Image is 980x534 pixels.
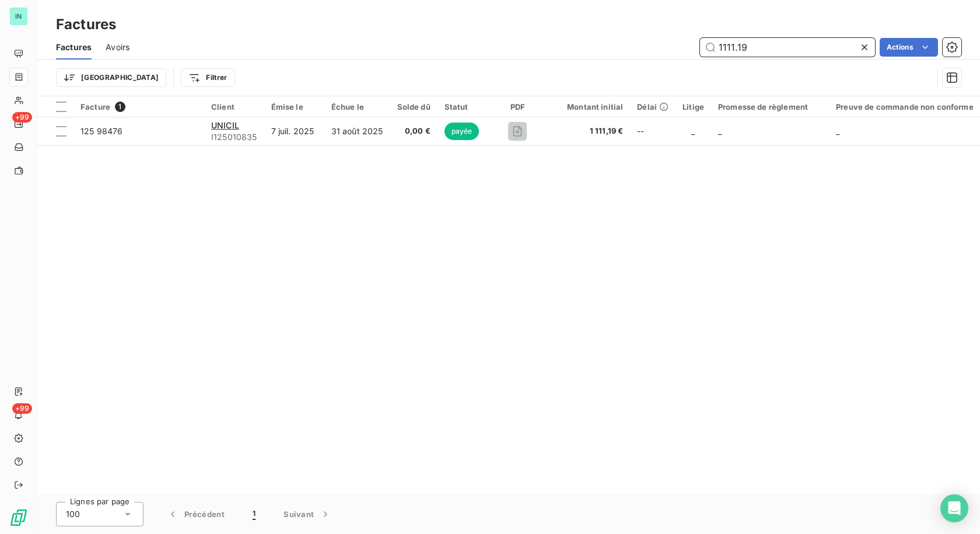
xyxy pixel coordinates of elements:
div: Montant initial [553,102,623,111]
span: payée [444,123,480,140]
button: Filtrer [181,68,235,87]
button: Suivant [269,502,345,526]
button: [GEOGRAPHIC_DATA] [56,68,166,87]
span: UNICIL [211,120,239,130]
img: Logo LeanPay [9,508,28,527]
td: 7 juil. 2025 [264,117,324,145]
span: 1 111,19 € [553,125,623,137]
div: Client [211,102,257,111]
input: Rechercher [700,38,875,57]
div: Statut [444,102,482,111]
button: Précédent [153,502,239,526]
div: Litige [682,102,704,111]
div: Délai [637,102,668,111]
td: 31 août 2025 [324,117,390,145]
div: Promesse de règlement [718,102,822,111]
h3: Factures [56,14,116,35]
div: Solde dû [397,102,430,111]
span: Avoirs [106,41,129,53]
div: PDF [496,102,539,111]
div: Échue le [331,102,383,111]
span: 1 [115,102,125,112]
div: Open Intercom Messenger [940,494,968,522]
span: Factures [56,41,92,53]
span: Facture [80,102,110,111]
button: Actions [880,38,938,57]
span: 0,00 € [397,125,430,137]
span: I125010835 [211,131,257,143]
span: +99 [12,112,32,123]
span: _ [718,126,722,136]
td: -- [630,117,675,145]
a: +99 [9,114,27,133]
button: 1 [239,502,269,526]
div: IN [9,7,28,26]
span: 125 98476 [80,126,123,136]
span: +99 [12,403,32,414]
span: 100 [66,508,80,520]
span: _ [836,126,839,136]
span: 1 [253,508,256,520]
div: Émise le [271,102,317,111]
span: _ [691,126,695,136]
